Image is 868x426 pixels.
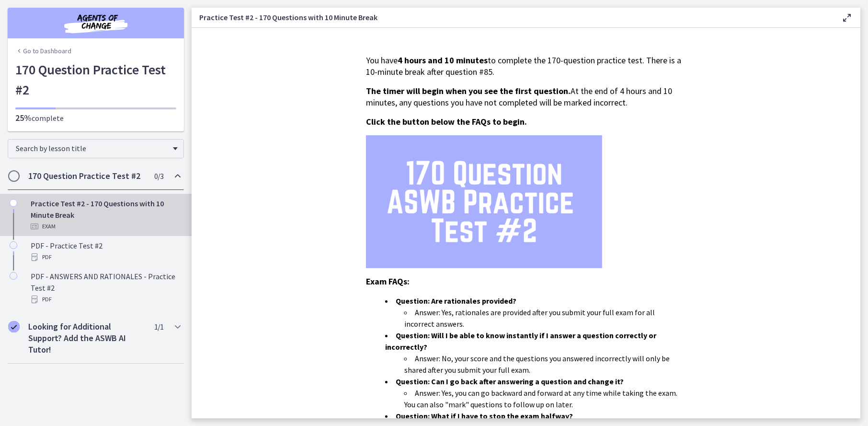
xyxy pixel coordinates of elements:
li: Answer: Yes, rationales are provided after you submit your full exam for all incorrect answers. [404,307,686,330]
p: complete [15,112,176,124]
h1: 170 Question Practice Test #2 [15,59,176,100]
span: Exam FAQs: [366,276,410,287]
span: 1 / 1 [154,321,163,332]
div: Exam [31,221,180,232]
strong: Question: Can I go back after answering a question and change it? [396,377,624,386]
img: 2.png [366,135,602,268]
div: PDF - ANSWERS AND RATIONALES - Practice Test #2 [31,271,180,305]
h2: 170 Question Practice Test #2 [28,170,145,182]
span: You have to complete the 170-question practice test. There is a 10-minute break after question #85. [366,55,681,77]
span: The timer will begin when you see the first question. [366,85,571,96]
strong: Question: Will I be able to know instantly if I answer a question correctly or incorrectly? [385,331,656,352]
i: Completed [8,321,20,332]
h2: Looking for Additional Support? Add the ASWB AI Tutor! [28,321,145,355]
strong: Question: What if I have to stop the exam halfway? [396,411,573,421]
span: At the end of 4 hours and 10 minutes, any questions you have not completed will be marked incorrect. [366,85,672,108]
li: Answer: Yes, you can go backward and forward at any time while taking the exam. You can also "mar... [404,387,686,410]
div: PDF [31,251,180,263]
span: 25% [15,112,32,123]
img: Agents of Change [38,12,153,35]
span: Search by lesson title [16,143,168,153]
strong: Question: Are rationales provided? [396,296,516,306]
span: Click the button below the FAQs to begin. [366,116,527,127]
div: Practice Test #2 - 170 Questions with 10 Minute Break [31,198,180,232]
li: Answer: No, your score and the questions you answered incorrectly will only be shared after you s... [404,353,686,376]
h3: Practice Test #2 - 170 Questions with 10 Minute Break [199,12,826,23]
div: Search by lesson title [8,139,184,158]
div: PDF [31,294,180,305]
div: PDF - Practice Test #2 [31,240,180,263]
a: Go to Dashboard [15,46,71,56]
strong: 4 hours and 10 minutes [398,55,488,66]
span: 0 / 3 [154,170,163,182]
